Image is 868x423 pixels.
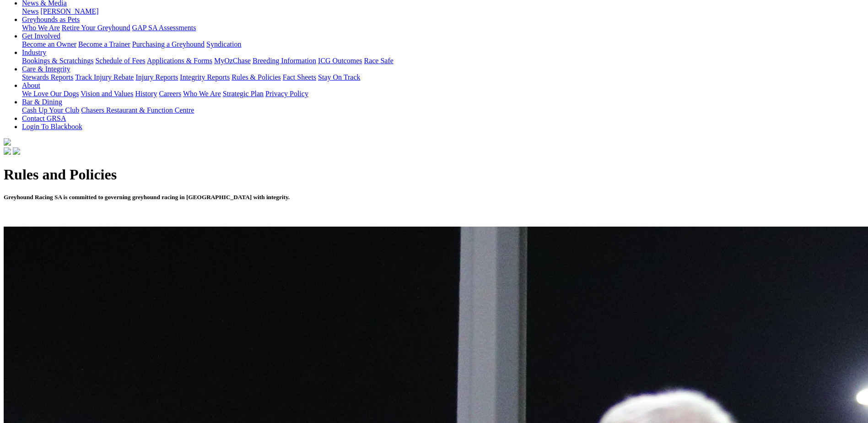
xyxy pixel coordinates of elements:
div: Care & Integrity [22,73,864,81]
a: Industry [22,49,46,56]
a: ICG Outcomes [318,57,362,65]
a: Stay On Track [318,73,360,81]
a: Syndication [206,40,241,48]
a: Contact GRSA [22,114,66,122]
a: Injury Reports [135,73,178,81]
div: Greyhounds as Pets [22,24,864,32]
a: Schedule of Fees [95,57,145,65]
div: News & Media [22,7,864,16]
div: Industry [22,57,864,65]
a: Retire Your Greyhound [62,24,130,32]
div: Get Involved [22,40,864,49]
a: Vision and Values [81,90,133,98]
a: Who We Are [183,90,221,98]
a: Privacy Policy [265,90,308,98]
div: About [22,90,864,98]
div: Bar & Dining [22,106,864,114]
a: Rules & Policies [232,73,281,81]
a: Chasers Restaurant & Function Centre [81,106,194,114]
h5: Greyhound Racing SA is committed to governing greyhound racing in [GEOGRAPHIC_DATA] with integrity. [4,194,864,201]
a: Greyhounds as Pets [22,16,80,23]
a: Care & Integrity [22,65,70,73]
a: Fact Sheets [283,73,316,81]
a: Applications & Forms [147,57,212,65]
a: Track Injury Rebate [75,73,134,81]
a: MyOzChase [214,57,251,65]
a: Become a Trainer [78,40,130,48]
a: Race Safe [364,57,393,65]
a: Stewards Reports [22,73,73,81]
a: Purchasing a Greyhound [132,40,205,48]
a: [PERSON_NAME] [40,7,98,15]
a: GAP SA Assessments [132,24,196,32]
a: History [135,90,157,98]
a: Bookings & Scratchings [22,57,93,65]
a: About [22,81,40,89]
a: News [22,7,38,15]
a: We Love Our Dogs [22,90,79,98]
a: Strategic Plan [223,90,264,98]
a: Breeding Information [253,57,316,65]
a: Integrity Reports [180,73,230,81]
img: facebook.svg [4,147,11,155]
a: Cash Up Your Club [22,106,79,114]
a: Login To Blackbook [22,123,82,130]
img: logo-grsa-white.png [4,138,11,146]
a: Bar & Dining [22,98,62,106]
a: Become an Owner [22,40,76,48]
a: Get Involved [22,32,60,40]
a: Careers [159,90,181,98]
img: twitter.svg [13,147,20,155]
a: Who We Are [22,24,60,32]
h1: Rules and Policies [4,166,864,183]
